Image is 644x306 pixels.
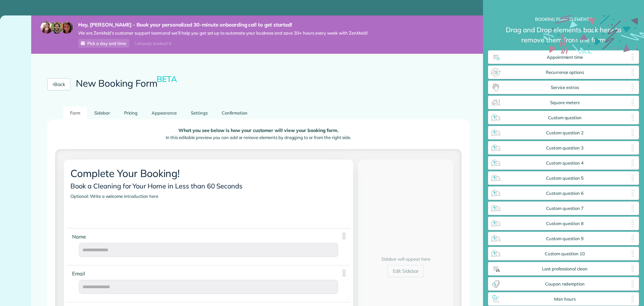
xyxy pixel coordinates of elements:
span: Custom question 4 [501,161,629,166]
a: Back [47,78,70,90]
a: Confirmation [215,106,255,120]
img: drag_indicator-119b368615184ecde3eda3c64c821f6cf29d3e2b97b89ee44bc31753036683e5.png [629,294,637,304]
img: custom_question_3_widget_icon-46ce5e2db8a0deaba23a19c490ecaea7d3a9f366cd7e9b87b53c809f14eb71ef.png [490,142,501,153]
img: service_extras_widget_icon-c2972512f5714c824e9ffd75eab503ac416632dec4a01ee8c042630912075e14.png [490,82,501,93]
span: We are ZenMaid’s customer support team and we’ll help you get set up to automate your business an... [78,30,368,36]
span: Complete Your Booking! [69,165,184,181]
img: custom_question_8_widget_icon-46ce5e2db8a0deaba23a19c490ecaea7d3a9f366cd7e9b87b53c809f14eb71ef.png [490,218,501,229]
img: jorge-587dff0eeaa6aab1f244e6dc62b8924c3b6ad411094392a53c71c6c4a576187d.jpg [51,21,63,34]
span: Square meters [501,100,629,105]
img: drag_indicator-119b368615184ecde3eda3c64c821f6cf29d3e2b97b89ee44bc31753036683e5.png [340,232,348,240]
img: appointment_time_widget_icon-3cef1a702ae8d5e7025d05197c4b482fef7d1fb9e60361da9cd4e1ea3c6be611.png [490,52,501,62]
img: drag_indicator-119b368615184ecde3eda3c64c821f6cf29d3e2b97b89ee44bc31753036683e5.png [629,248,637,259]
span: Custom question 9 [501,236,629,242]
img: custom_question_6_widget_icon-46ce5e2db8a0deaba23a19c490ecaea7d3a9f366cd7e9b87b53c809f14eb71ef.png [490,188,501,199]
img: man_hours_widget_icon-82d8b63b2a96fa2a897a52d29ecdb8ae9e7e853b9b1394d73b3643abbe77aa3c.png [490,294,501,304]
img: drag_indicator-119b368615184ecde3eda3c64c821f6cf29d3e2b97b89ee44bc31753036683e5.png [629,82,637,93]
img: custom_question_2_widget_icon-46ce5e2db8a0deaba23a19c490ecaea7d3a9f366cd7e9b87b53c809f14eb71ef.png [490,127,501,138]
a: Form [63,106,87,120]
a: Settings [184,106,214,120]
img: drag_indicator-119b368615184ecde3eda3c64c821f6cf29d3e2b97b89ee44bc31753036683e5.png [629,173,637,183]
span: Book a Cleaning for Your Home in Less than 60 Seconds [69,180,247,192]
img: last_professional_clean_widget_icon-d11040a675118a455dc1d9c92bb112e417e7c4b115ff8f0233c7bb127249f... [490,263,501,274]
img: drag_indicator-119b368615184ecde3eda3c64c821f6cf29d3e2b97b89ee44bc31753036683e5.png [629,218,637,229]
span: Custom question [501,115,629,121]
img: drag_indicator-119b368615184ecde3eda3c64c821f6cf29d3e2b97b89ee44bc31753036683e5.png [629,203,637,214]
small: BETA [157,74,177,84]
img: drag_indicator-119b368615184ecde3eda3c64c821f6cf29d3e2b97b89ee44bc31753036683e5.png [629,188,637,199]
a: Pick a day and time [78,39,129,48]
img: custom_question_7_widget_icon-46ce5e2db8a0deaba23a19c490ecaea7d3a9f366cd7e9b87b53c809f14eb71ef.png [490,203,501,214]
span: Name [70,232,90,242]
img: drag_indicator-119b368615184ecde3eda3c64c821f6cf29d3e2b97b89ee44bc31753036683e5.png [340,269,348,277]
span: Coupon redemption [501,281,629,287]
img: square_meters_widget_icon-86f4c594f003aab3d3588d0db1e9ed1f0bd22b10cfe1e2c9d575362bb9e717df.png [490,97,501,108]
img: drag_indicator-119b368615184ecde3eda3c64c821f6cf29d3e2b97b89ee44bc31753036683e5.png [629,142,637,153]
span: Last professional clean [501,266,629,272]
img: drag_indicator-119b368615184ecde3eda3c64c821f6cf29d3e2b97b89ee44bc31753036683e5.png [629,233,637,244]
a: Pricing [117,106,145,120]
span: Custom question 6 [501,191,629,196]
span: Email [70,269,90,278]
span: Custom question 7 [501,206,629,211]
div: I already booked it [130,39,175,48]
img: maria-72a9807cf96188c08ef61303f053569d2e2a8a1cde33d635c8a3ac13582a053d.jpg [41,21,53,34]
span: Custom question 10 [501,251,629,257]
img: custom_question_10_widget_icon-46ce5e2db8a0deaba23a19c490ecaea7d3a9f366cd7e9b87b53c809f14eb71ef.png [490,248,501,259]
img: drag_indicator-119b368615184ecde3eda3c64c821f6cf29d3e2b97b89ee44bc31753036683e5.png [629,158,637,168]
a: Appearance [145,106,183,120]
span: Custom question 8 [501,221,629,226]
img: drag_indicator-119b368615184ecde3eda3c64c821f6cf29d3e2b97b89ee44bc31753036683e5.png [629,278,637,289]
img: drag_indicator-119b368615184ecde3eda3c64c821f6cf29d3e2b97b89ee44bc31753036683e5.png [629,112,637,123]
span: Pick a day and time [87,41,126,46]
span: Man hours [501,297,629,302]
img: custom_question_4_widget_icon-46ce5e2db8a0deaba23a19c490ecaea7d3a9f366cd7e9b87b53c809f14eb71ef.png [490,158,501,168]
a: Edit Sidebar [387,265,424,277]
p: In this editable preview you can add or remove elements by dragging to or from the right side. [61,134,456,141]
img: recurrence_options_widget_icon-378612691d69f9af6b7f813f981692aacd0682f6952d883c0ea488e3349d6d30.png [490,67,501,78]
span: Custom question 3 [501,145,629,151]
span: Optional: Write a welcome introduction here [69,192,162,201]
a: Sidebar [88,106,117,120]
img: custom_question_5_widget_icon-46ce5e2db8a0deaba23a19c490ecaea7d3a9f366cd7e9b87b53c809f14eb71ef.png [490,173,501,183]
img: drag_indicator-119b368615184ecde3eda3c64c821f6cf29d3e2b97b89ee44bc31753036683e5.png [629,67,637,78]
img: custom_question_widget_icon-46ce5e2db8a0deaba23a19c490ecaea7d3a9f366cd7e9b87b53c809f14eb71ef.png [490,112,501,123]
strong: Hey, [PERSON_NAME] - Book your personalized 30-minute onboarding call to get started! [78,21,368,28]
img: drag_indicator-119b368615184ecde3eda3c64c821f6cf29d3e2b97b89ee44bc31753036683e5.png [629,97,637,108]
img: drag_indicator-119b368615184ecde3eda3c64c821f6cf29d3e2b97b89ee44bc31753036683e5.png [629,263,637,274]
img: drag_indicator-119b368615184ecde3eda3c64c821f6cf29d3e2b97b89ee44bc31753036683e5.png [629,127,637,138]
h2: Booking Form elements [488,17,639,21]
span: Service extras [501,85,629,90]
span: Custom question 5 [501,176,629,181]
img: coupon_redemption_widget_icon-204ff505a82eb480aca7d9a053141b78bc03dad4ba809acf44460049da4e7e4a.png [490,278,501,289]
span: Custom question 2 [501,130,629,136]
small: Drag and Drop elements back here to remove them from the form [488,25,639,50]
span: Appointment time [501,55,629,60]
img: drag_indicator-119b368615184ecde3eda3c64c821f6cf29d3e2b97b89ee44bc31753036683e5.png [629,52,637,62]
span: Recurrence options [501,70,629,75]
p: What you see below is how your customer will view your booking form. [61,128,456,133]
img: michelle-19f622bdf1676172e81f8f8fba1fb50e276960ebfe0243fe18214015130c80e4.jpg [61,21,73,34]
h2: New Booking Form [76,78,178,89]
img: custom_question_9_widget_icon-46ce5e2db8a0deaba23a19c490ecaea7d3a9f366cd7e9b87b53c809f14eb71ef.png [490,233,501,244]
